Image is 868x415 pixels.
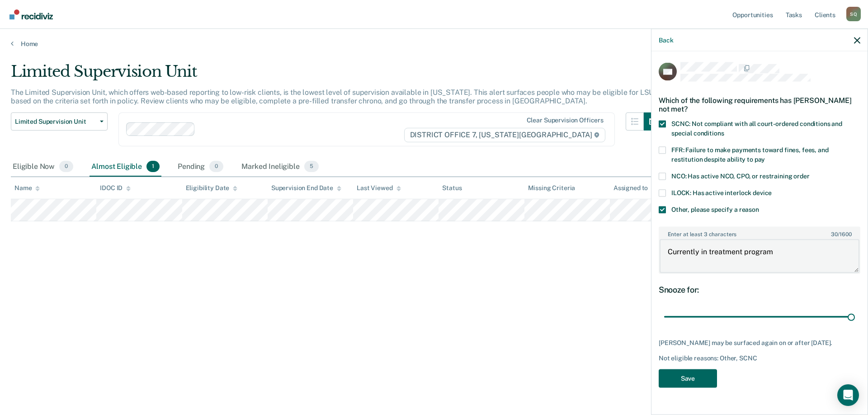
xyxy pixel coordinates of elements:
button: Save [659,369,717,387]
div: Which of the following requirements has [PERSON_NAME] not met? [659,89,860,120]
div: Not eligible reasons: Other, SCNC [659,354,860,362]
span: Limited Supervision Unit [15,118,96,126]
button: Back [659,36,673,44]
div: Almost Eligible [90,157,161,177]
span: 0 [209,161,223,173]
div: Missing Criteria [528,184,576,192]
div: Limited Supervision Unit [11,62,662,88]
span: 1 [146,161,160,173]
div: Last Viewed [357,184,401,192]
span: NCO: Has active NCO, CPO, or restraining order [671,172,810,179]
img: Recidiviz [9,9,53,19]
div: Pending [176,157,225,177]
div: [PERSON_NAME] may be surfaced again on or after [DATE]. [659,339,860,347]
span: 30 [831,231,838,237]
span: ILOCK: Has active interlock device [671,189,772,196]
span: / 1600 [831,231,851,237]
p: The Limited Supervision Unit, which offers web-based reporting to low-risk clients, is the lowest... [11,88,654,105]
div: Status [442,184,462,192]
label: Enter at least 3 characters [660,227,859,237]
span: FFR: Failure to make payments toward fines, fees, and restitution despite ability to pay [671,146,829,163]
span: Other, please specify a reason [671,205,759,213]
div: Name [14,184,40,192]
textarea: Currently in treatment program [660,239,859,273]
div: S Q [846,7,861,21]
div: Eligibility Date [186,184,238,192]
div: Snooze for: [659,284,860,294]
div: Clear supervision officers [527,117,604,124]
div: Assigned to [613,184,656,192]
a: Home [11,40,857,48]
span: 0 [59,161,73,173]
div: IDOC ID [100,184,131,192]
span: 5 [304,161,319,173]
button: Profile dropdown button [846,7,861,21]
div: Marked Ineligible [240,157,321,177]
div: Open Intercom Messenger [837,384,859,406]
div: Supervision End Date [271,184,341,192]
span: SCNC: Not compliant with all court-ordered conditions and special conditions [671,120,842,136]
span: DISTRICT OFFICE 7, [US_STATE][GEOGRAPHIC_DATA] [404,128,605,142]
div: Eligible Now [11,157,75,177]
